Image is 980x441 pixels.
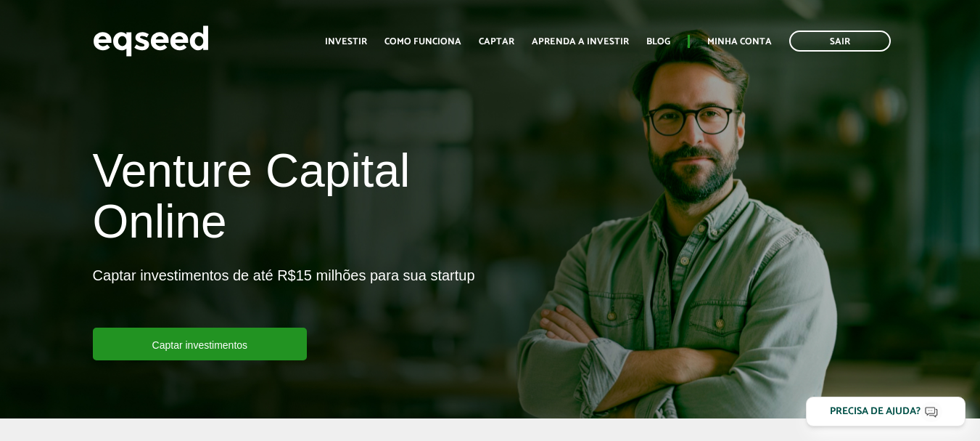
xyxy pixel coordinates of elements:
a: Aprenda a investir [532,37,629,46]
a: Sair [789,31,891,52]
img: EqSeed [93,22,209,60]
a: Captar investimentos [93,328,308,360]
a: Investir [325,37,367,46]
h1: Venture Capital Online [93,145,479,255]
a: Captar [479,37,514,46]
a: Como funciona [384,37,461,46]
a: Blog [646,37,670,46]
p: Captar investimentos de até R$15 milhões para sua startup [93,267,475,328]
a: Minha conta [707,37,772,46]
